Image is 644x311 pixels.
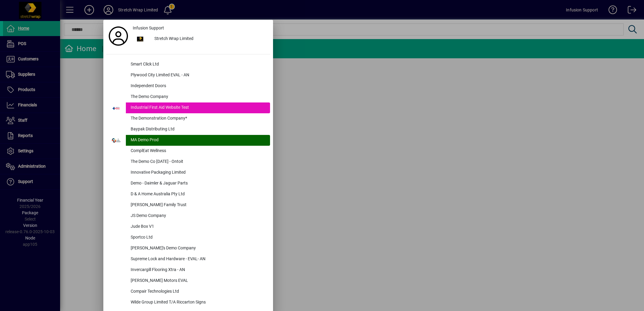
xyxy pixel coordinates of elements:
[133,25,164,31] span: Infusion Support
[106,265,270,276] button: Invercargill Flooring Xtra - AN
[126,286,270,297] div: Compair Technologies Ltd
[126,81,270,92] div: Independent Doors
[106,146,270,157] button: ComplEat Wellness
[126,221,270,232] div: Jude Box V1
[106,81,270,92] button: Independent Doors
[126,59,270,70] div: Smart Click Ltd
[106,92,270,102] button: The Demo Company
[126,276,270,286] div: [PERSON_NAME] Motors EVAL
[106,286,270,297] button: Compair Technologies Ltd
[106,70,270,81] button: Plywood City Limited EVAL - AN
[126,135,270,146] div: MA Demo Prod
[126,92,270,102] div: The Demo Company
[150,34,270,44] div: Stretch Wrap Limited
[130,34,270,44] button: Stretch Wrap Limited
[130,23,270,34] a: Infusion Support
[106,200,270,211] button: [PERSON_NAME] Family Trust
[126,167,270,178] div: Innovative Packaging Limited
[126,189,270,200] div: D & A Home Australia Pty Ltd
[126,146,270,157] div: ComplEat Wellness
[106,221,270,232] button: Jude Box V1
[106,124,270,135] button: Baypak Distributing Ltd
[106,157,270,167] button: The Demo Co [DATE] - Ontoit
[126,124,270,135] div: Baypak Distributing Ltd
[106,189,270,200] button: D & A Home Australia Pty Ltd
[106,135,270,146] button: MA Demo Prod
[106,232,270,243] button: Sportco Ltd
[126,113,270,124] div: The Demonstration Company*
[126,157,270,167] div: The Demo Co [DATE] - Ontoit
[106,243,270,254] button: [PERSON_NAME]'s Demo Company
[126,232,270,243] div: Sportco Ltd
[126,102,270,113] div: Industrial First Aid Website Test
[126,211,270,221] div: JS Demo Company
[106,254,270,265] button: Supreme Lock and Hardware - EVAL- AN
[106,211,270,221] button: JS Demo Company
[126,254,270,265] div: Supreme Lock and Hardware - EVAL- AN
[106,178,270,189] button: Demo - Daimler & Jaguar Parts
[126,243,270,254] div: [PERSON_NAME]'s Demo Company
[126,265,270,276] div: Invercargill Flooring Xtra - AN
[106,113,270,124] button: The Demonstration Company*
[106,59,270,70] button: Smart Click Ltd
[126,70,270,81] div: Plywood City Limited EVAL - AN
[106,31,130,41] a: Profile
[126,178,270,189] div: Demo - Daimler & Jaguar Parts
[106,102,270,113] button: Industrial First Aid Website Test
[106,276,270,286] button: [PERSON_NAME] Motors EVAL
[106,297,270,308] button: Wilde Group Limited T/A Riccarton Signs
[126,200,270,211] div: [PERSON_NAME] Family Trust
[126,297,270,308] div: Wilde Group Limited T/A Riccarton Signs
[106,167,270,178] button: Innovative Packaging Limited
